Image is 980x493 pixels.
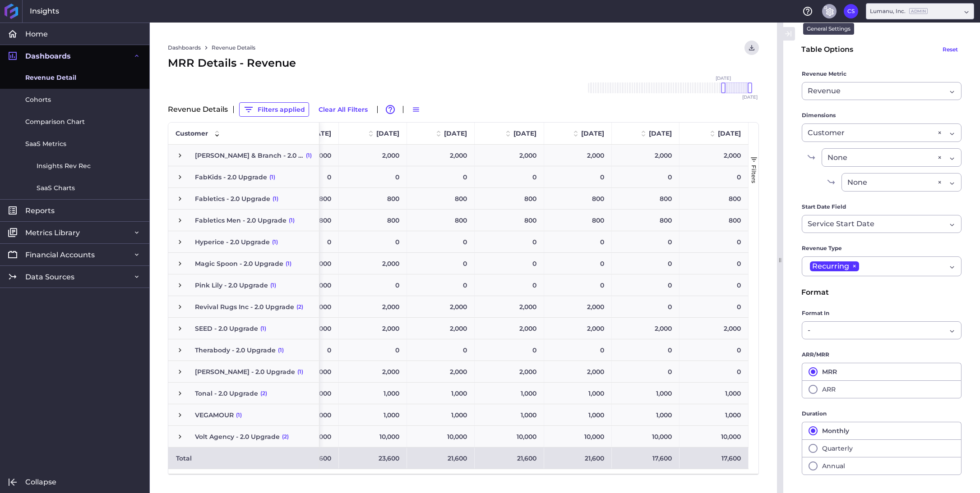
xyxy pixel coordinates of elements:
[176,129,208,137] span: Customer
[544,210,612,231] div: 800
[168,426,319,447] div: Press SPACE to select this row.
[339,404,407,425] div: 1,000
[168,339,319,361] div: Press SPACE to select this row.
[286,253,291,274] span: (1)
[195,318,258,339] span: SEED - 2.0 Upgrade
[296,297,303,317] span: (2)
[168,231,319,253] div: Press SPACE to select this row.
[822,4,837,18] button: General Settings
[195,383,258,404] span: Tonal - 2.0 Upgrade
[802,350,829,359] span: ARR/MRR
[475,274,544,296] div: 0
[680,447,749,469] div: 17,600
[802,439,962,457] button: Quarterly
[801,44,853,55] div: Table Options
[544,447,612,469] div: 21,600
[802,363,962,380] button: MRR
[168,404,319,426] div: Press SPACE to select this row.
[339,361,407,382] div: 2,000
[168,253,319,274] div: Press SPACE to select this row.
[407,231,475,252] div: 0
[475,383,544,404] div: 1,000
[544,296,612,317] div: 2,000
[407,383,475,404] div: 1,000
[168,166,319,188] div: Press SPACE to select this row.
[25,250,95,260] span: Financial Accounts
[802,202,846,211] span: Start Date Field
[938,127,942,138] div: ×
[195,210,287,231] span: Fabletics Men - 2.0 Upgrade
[168,210,319,231] div: Press SPACE to select this row.
[544,426,612,447] div: 10,000
[802,215,962,233] div: Dropdown select
[544,231,612,252] div: 0
[822,148,962,167] div: Dropdown select
[680,426,749,447] div: 10,000
[25,206,55,215] span: Reports
[475,296,544,317] div: 2,000
[25,477,56,487] span: Collapse
[680,166,749,187] div: 0
[800,4,815,18] button: Help
[581,129,604,137] span: [DATE]
[802,309,829,318] span: Format In
[808,128,845,138] span: Customer
[808,219,874,229] span: Service Start Date
[272,232,278,252] span: (1)
[475,447,544,469] div: 21,600
[544,274,612,296] div: 0
[407,145,475,166] div: 2,000
[680,188,749,209] div: 800
[812,261,849,271] span: Recurring
[680,404,749,425] div: 1,000
[802,111,836,120] span: Dimensions
[475,188,544,209] div: 800
[938,152,942,163] div: ×
[339,166,407,187] div: 0
[612,166,680,187] div: 0
[475,426,544,447] div: 10,000
[260,318,266,339] span: (1)
[195,361,295,382] span: [PERSON_NAME] - 2.0 Upgrade
[475,166,544,187] div: 0
[239,102,309,117] button: Filters applied
[680,339,749,361] div: 0
[270,275,276,296] span: (1)
[612,210,680,231] div: 800
[195,167,267,187] span: FabKids - 2.0 Upgrade
[612,404,680,425] div: 1,000
[544,188,612,209] div: 800
[612,383,680,404] div: 1,000
[260,383,267,404] span: (2)
[513,129,536,137] span: [DATE]
[339,210,407,231] div: 800
[680,274,749,296] div: 0
[25,29,48,39] span: Home
[308,129,331,137] span: [DATE]
[612,361,680,382] div: 0
[25,73,76,82] span: Revenue Detail
[802,321,962,339] div: Dropdown select
[195,405,234,425] span: VEGAMOUR
[195,340,276,361] span: Therabody - 2.0 Upgrade
[168,296,319,318] div: Press SPACE to select this row.
[544,404,612,425] div: 1,000
[680,318,749,339] div: 2,000
[339,274,407,296] div: 0
[339,318,407,339] div: 2,000
[866,3,974,19] div: Dropdown select
[407,188,475,209] div: 800
[680,383,749,404] div: 1,000
[407,447,475,469] div: 21,600
[544,318,612,339] div: 2,000
[168,318,319,339] div: Press SPACE to select this row.
[306,145,312,166] span: (1)
[195,426,280,447] span: Volt Agency - 2.0 Upgrade
[168,55,759,71] div: MRR Details - Revenue
[25,51,71,61] span: Dashboards
[680,296,749,317] div: 0
[273,188,278,209] span: (1)
[339,339,407,361] div: 0
[742,95,758,100] span: [DATE]
[475,145,544,166] div: 2,000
